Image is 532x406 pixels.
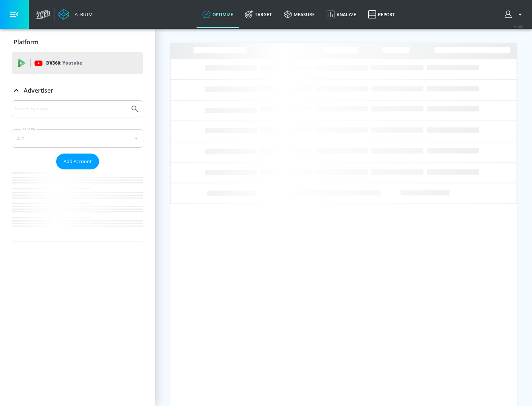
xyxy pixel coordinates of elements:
nav: list of Advertiser [12,169,143,241]
label: Sort By [21,127,37,131]
span: v 4.25.4 [514,24,525,28]
p: Advertiser [24,86,53,94]
span: Add Account [64,157,92,166]
a: optimize [197,1,239,28]
a: Target [239,1,278,28]
p: Platform [14,38,38,46]
div: Atrium [72,11,93,18]
a: Analyze [321,1,362,28]
div: DV360: Youtube [12,52,143,74]
p: DV360: [46,59,82,67]
a: Atrium [58,9,93,20]
input: Search by name [15,104,127,114]
div: Advertiser [12,100,143,241]
button: Add Account [56,154,99,169]
div: Platform [12,32,143,52]
a: Report [362,1,401,28]
div: Advertiser [12,80,143,101]
p: Youtube [62,59,82,67]
a: measure [278,1,321,28]
div: A-Z [12,129,143,148]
